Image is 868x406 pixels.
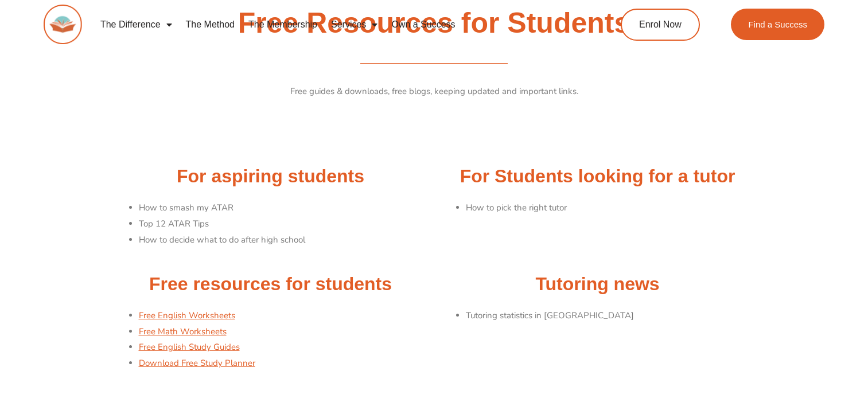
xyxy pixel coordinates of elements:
[139,357,255,369] a: Download Free Study Planner
[139,326,227,337] a: Free Math Worksheets
[466,308,756,324] li: Tutoring statistics in [GEOGRAPHIC_DATA]
[94,11,576,38] nav: Menu
[94,11,179,38] a: The Difference
[113,272,429,296] h2: Free resources for students
[113,84,756,100] p: Free guides & downloads, free blogs, keeping updated and important links.
[139,341,240,353] a: Free English Study Guides
[440,165,756,189] h2: For Students looking for a tutor
[324,11,384,38] a: Services
[621,9,700,41] a: Enrol Now
[731,9,825,40] a: Find a Success
[139,232,429,248] li: How to decide what to do after high school
[639,20,682,29] span: Enrol Now
[139,310,235,321] a: Free English Worksheets
[384,11,462,38] a: Own a Success
[749,20,808,29] span: Find a Success
[179,11,242,38] a: The Method
[139,200,429,216] li: How to smash my ATAR
[113,165,429,189] h2: For aspiring students
[242,11,324,38] a: The Membership
[139,216,429,232] li: Top 12 ATAR Tips
[466,200,756,216] li: How to pick the right tutor
[440,272,756,296] h2: Tutoring news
